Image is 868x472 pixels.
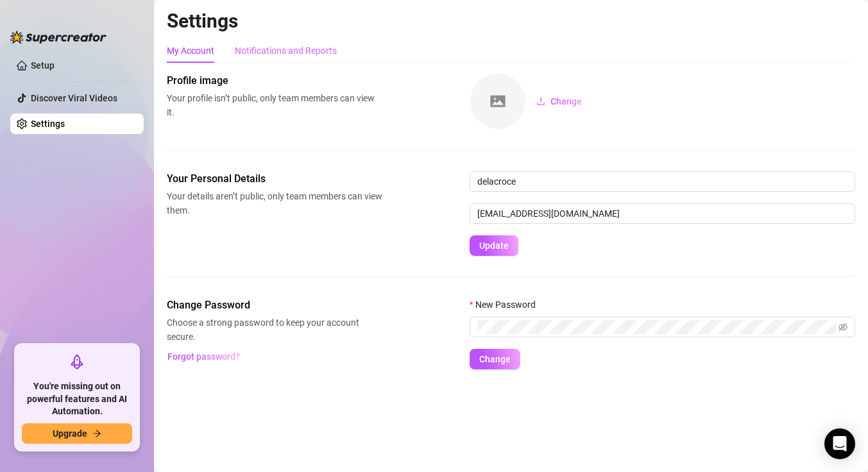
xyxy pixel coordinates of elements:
[479,240,509,251] span: Update
[167,9,855,33] h2: Settings
[53,428,87,439] span: Upgrade
[31,93,117,103] a: Discover Viral Videos
[22,423,132,444] button: Upgradearrow-right
[167,346,240,367] button: Forgot password?
[477,320,836,334] input: New Password
[167,73,382,88] span: Profile image
[167,351,240,362] span: Forgot password?
[470,171,855,192] input: Enter name
[479,354,511,364] span: Change
[470,74,525,129] img: square-placeholder.png
[31,60,55,71] a: Setup
[167,44,214,58] div: My Account
[536,97,545,106] span: upload
[526,91,592,112] button: Change
[10,31,106,44] img: logo-BBDzfeDw.svg
[550,96,582,106] span: Change
[167,298,382,313] span: Change Password
[470,203,855,224] input: Enter new email
[92,429,101,438] span: arrow-right
[69,354,85,369] span: rocket
[167,91,382,119] span: Your profile isn’t public, only team members can view it.
[470,298,544,312] label: New Password
[838,323,847,332] span: eye-invisible
[31,119,65,129] a: Settings
[22,380,132,418] span: You're missing out on powerful features and AI Automation.
[824,428,855,459] div: Open Intercom Messenger
[167,171,382,187] span: Your Personal Details
[235,44,337,58] div: Notifications and Reports
[470,349,520,369] button: Change
[167,316,382,344] span: Choose a strong password to keep your account secure.
[167,189,382,217] span: Your details aren’t public, only team members can view them.
[470,235,518,256] button: Update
